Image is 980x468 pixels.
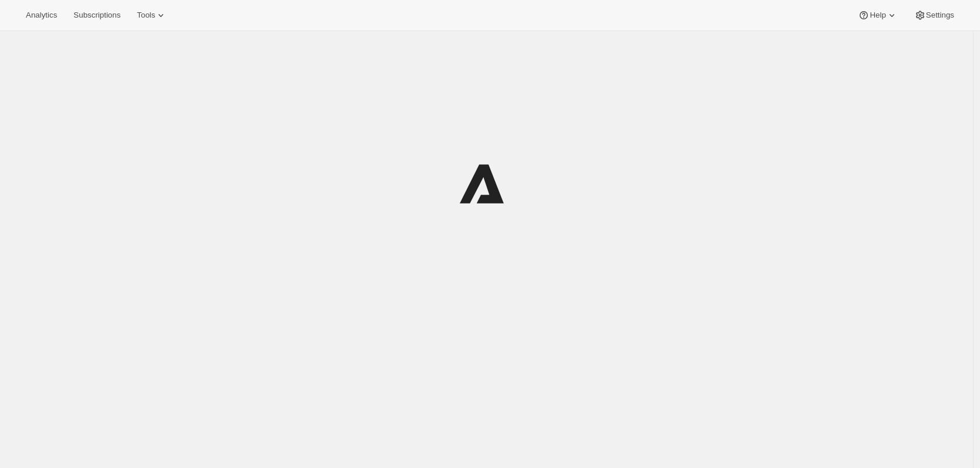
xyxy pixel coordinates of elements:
[907,7,961,23] button: Settings
[19,7,64,23] button: Analytics
[26,11,57,20] span: Analytics
[130,7,174,23] button: Tools
[73,11,120,20] span: Subscriptions
[870,11,885,20] span: Help
[66,7,127,23] button: Subscriptions
[851,7,904,23] button: Help
[137,11,155,20] span: Tools
[926,11,954,20] span: Settings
